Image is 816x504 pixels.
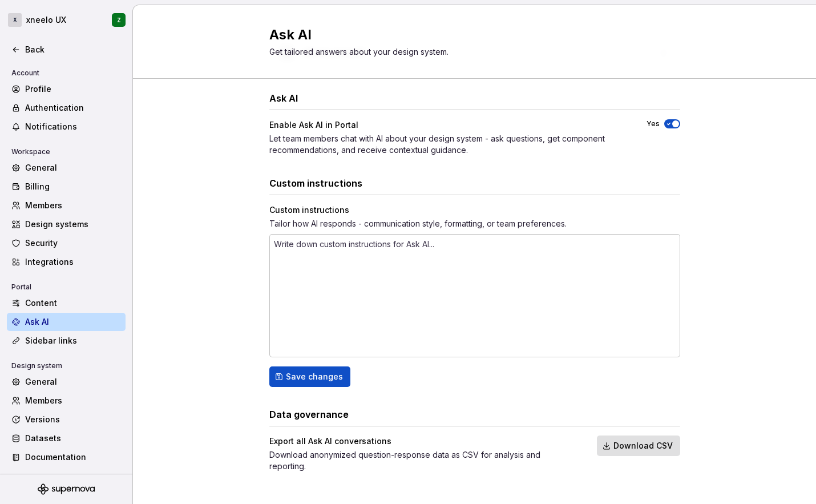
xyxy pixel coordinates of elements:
[7,373,126,391] a: General
[269,204,349,216] div: Custom instructions
[269,119,358,131] div: Enable Ask AI in Portal
[25,414,121,425] div: Versions
[25,256,121,268] div: Integrations
[25,237,121,249] div: Security
[7,294,126,312] a: Content
[7,234,126,252] a: Security
[7,41,126,59] a: Back
[7,215,126,233] a: Design systems
[7,66,44,80] div: Account
[25,181,121,192] div: Billing
[25,219,121,230] div: Design systems
[25,44,121,55] div: Back
[597,436,680,456] button: Download CSV
[25,297,121,309] div: Content
[269,218,680,229] div: Tailor how AI responds - communication style, formatting, or team preferences.
[7,196,126,215] a: Members
[25,451,121,463] div: Documentation
[7,448,126,466] a: Documentation
[269,91,298,105] h3: Ask AI
[8,13,22,27] div: X
[25,102,121,114] div: Authentication
[2,7,130,33] button: Xxneelo UXZ
[7,118,126,136] a: Notifications
[25,433,121,444] div: Datasets
[7,80,126,98] a: Profile
[7,159,126,177] a: General
[269,366,350,387] button: Save changes
[7,429,126,447] a: Datasets
[7,99,126,117] a: Authentication
[613,440,673,451] span: Download CSV
[269,176,362,190] h3: Custom instructions
[7,392,126,410] a: Members
[117,15,121,25] div: Z
[269,436,391,447] div: Export all Ask AI conversations
[7,253,126,271] a: Integrations
[7,410,126,429] a: Versions
[7,359,67,373] div: Design system
[25,121,121,132] div: Notifications
[269,47,449,57] span: Get tailored answers about your design system.
[25,395,121,406] div: Members
[269,26,666,44] h2: Ask AI
[25,316,121,328] div: Ask AI
[7,145,55,159] div: Workspace
[25,335,121,346] div: Sidebar links
[7,313,126,331] a: Ask AI
[26,14,66,26] div: xneelo UX
[25,376,121,388] div: General
[7,280,36,294] div: Portal
[7,332,126,350] a: Sidebar links
[647,119,660,128] label: Yes
[25,83,121,95] div: Profile
[25,200,121,211] div: Members
[269,133,626,156] div: Let team members chat with AI about your design system - ask questions, get component recommendat...
[7,178,126,196] a: Billing
[269,449,576,472] div: Download anonymized question-response data as CSV for analysis and reporting.
[38,483,95,495] svg: Supernova Logo
[269,408,349,421] h3: Data governance
[25,162,121,174] div: General
[286,371,343,382] span: Save changes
